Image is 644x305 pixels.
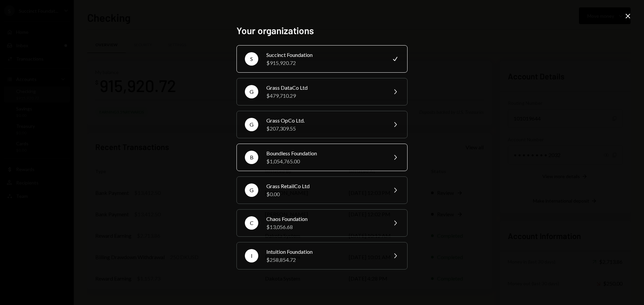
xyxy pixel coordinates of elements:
button: IIntuition Foundation$258,854.72 [236,242,408,270]
div: C [245,216,258,230]
div: $13,056.68 [266,223,383,231]
div: $1,054,765.00 [266,157,383,165]
div: $915,920.72 [266,59,383,67]
div: $0.00 [266,190,383,198]
div: I [245,249,258,262]
div: Boundless Foundation [266,149,383,157]
button: SSuccinct Foundation$915,920.72 [236,45,408,73]
div: G [245,85,258,98]
div: $207,309.55 [266,125,383,133]
div: Grass RetailCo Ltd [266,182,383,190]
div: G [245,183,258,197]
div: $479,710.29 [266,92,383,100]
h2: Your organizations [236,24,408,37]
div: Chaos Foundation [266,215,383,223]
div: Grass OpCo Ltd. [266,117,383,125]
button: GGrass RetailCo Ltd$0.00 [236,176,408,204]
div: S [245,52,258,66]
div: Succinct Foundation [266,51,383,59]
div: Intuition Foundation [266,248,383,256]
div: G [245,118,258,131]
button: BBoundless Foundation$1,054,765.00 [236,144,408,171]
div: $258,854.72 [266,256,383,264]
button: GGrass DataCo Ltd$479,710.29 [236,78,408,105]
div: Grass DataCo Ltd [266,84,383,92]
button: GGrass OpCo Ltd.$207,309.55 [236,111,408,138]
button: CChaos Foundation$13,056.68 [236,209,408,237]
div: B [245,151,258,164]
